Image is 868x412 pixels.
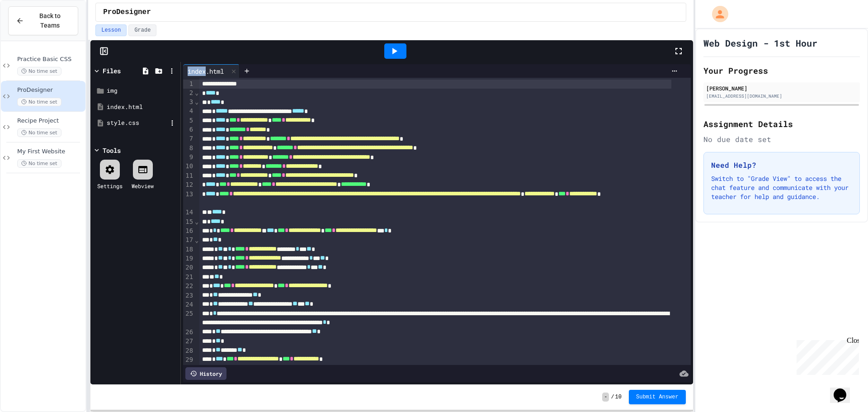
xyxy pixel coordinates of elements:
[629,390,686,404] button: Submit Answer
[132,182,154,190] div: Webview
[183,218,194,227] div: 15
[8,6,78,35] button: Back to Teams
[183,282,194,291] div: 22
[17,117,84,125] span: Recipe Project
[183,162,194,171] div: 10
[97,182,123,190] div: Settings
[703,134,860,145] div: No due date set
[703,4,731,24] div: My Account
[183,254,194,263] div: 19
[103,66,121,76] div: Files
[183,190,194,208] div: 13
[183,80,194,89] div: 1
[703,37,817,49] h1: Web Design - 1st Hour
[183,153,194,162] div: 9
[183,208,194,217] div: 14
[793,336,859,375] iframe: chat widget
[29,11,71,30] span: Back to Teams
[194,98,199,105] span: Fold line
[4,4,62,57] div: Chat with us now!Close
[183,134,194,143] div: 7
[615,393,622,401] span: 10
[711,174,852,201] p: Switch to "Grade View" to access the chat feature and communicate with your teacher for help and ...
[183,245,194,254] div: 18
[183,263,194,272] div: 20
[183,89,194,98] div: 2
[183,64,240,78] div: index.html
[183,300,194,309] div: 24
[17,56,84,63] span: Practice Basic CSS
[711,160,852,170] h3: Need Help?
[183,98,194,107] div: 3
[706,84,857,92] div: [PERSON_NAME]
[17,98,61,106] span: No time set
[103,146,121,155] div: Tools
[183,116,194,125] div: 5
[183,309,194,328] div: 25
[703,64,860,77] h2: Your Progress
[107,86,177,95] div: img
[706,93,857,99] div: [EMAIL_ADDRESS][DOMAIN_NAME]
[183,171,194,180] div: 11
[183,355,194,365] div: 29
[17,67,61,76] span: No time set
[194,237,199,244] span: Fold line
[183,66,228,76] div: index.html
[611,393,614,401] span: /
[183,291,194,300] div: 23
[183,144,194,153] div: 8
[95,24,127,36] button: Lesson
[103,7,151,18] span: ProDesigner
[107,118,167,128] div: style.css
[183,346,194,355] div: 28
[17,86,84,94] span: ProDesigner
[183,365,194,392] div: 30
[17,148,84,156] span: My First Website
[183,273,194,282] div: 21
[194,89,199,96] span: Fold line
[830,376,859,403] iframe: chat widget
[183,337,194,346] div: 27
[17,128,61,137] span: No time set
[183,125,194,134] div: 6
[183,107,194,116] div: 4
[183,236,194,245] div: 17
[17,159,61,168] span: No time set
[185,367,226,380] div: History
[636,393,679,401] span: Submit Answer
[128,24,156,36] button: Grade
[183,227,194,236] div: 16
[183,180,194,189] div: 12
[107,103,177,112] div: index.html
[183,328,194,337] div: 26
[602,393,609,402] span: -
[194,218,199,225] span: Fold line
[703,118,860,130] h2: Assignment Details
